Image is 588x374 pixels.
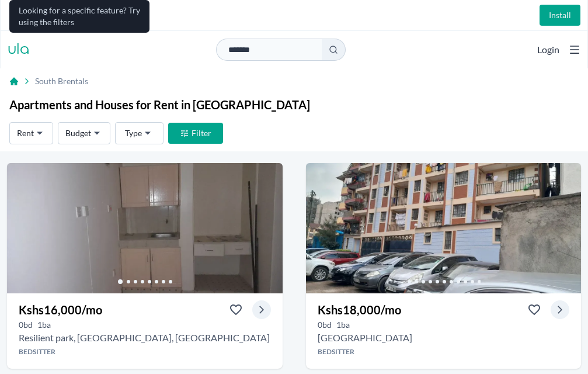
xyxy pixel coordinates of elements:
h3: Kshs 18,000 /mo [318,302,401,318]
button: Filter properties [168,123,223,144]
h5: 0 bedrooms [19,319,33,331]
h4: Bedsitter [7,347,283,356]
a: Kshs16,000/moView property in detail0bd 1ba Resilient park, [GEOGRAPHIC_DATA], [GEOGRAPHIC_DATA]B... [7,293,283,369]
span: Budget [65,127,91,139]
button: Type [115,122,163,144]
span: Type [125,127,142,139]
h4: Bedsitter [306,347,582,356]
h2: Bedsitter for rent in South B - Kshs 18,000/mo -Nerkwo Restaurant, Plainsview Rd, Nairobi, Kenya,... [318,331,412,345]
h3: Kshs 16,000 /mo [19,302,102,318]
a: Install [540,5,580,26]
h5: 0 bedrooms [318,319,332,331]
span: Rent [17,127,34,139]
h5: 1 bathrooms [336,319,350,331]
span: South B rentals [35,75,88,87]
button: Login [537,43,559,57]
button: Rent [9,122,53,144]
button: Budget [58,122,110,144]
a: ula [8,40,29,59]
img: Bedsitter for rent - Kshs 16,000/mo - in South B at Resilient Park, Mwembere, Nairobi, Kenya, Nai... [7,163,283,293]
img: Bedsitter for rent - Kshs 18,000/mo - in South B near Nerkwo Restaurant, Plainsview Rd, Nairobi, ... [306,163,582,293]
span: Looking for a specific feature? Try using the filters [19,5,140,27]
h5: 1 bathrooms [37,319,51,331]
h2: Bedsitter for rent in South B - Kshs 16,000/mo -Resilient Park, Mwembere, Nairobi, Kenya, Nairobi... [19,331,270,345]
button: View property in detail [551,300,569,319]
button: View property in detail [252,300,271,319]
h1: Apartments and Houses for Rent in [GEOGRAPHIC_DATA] [9,96,579,113]
span: Filter [192,127,211,139]
a: Kshs18,000/moView property in detail0bd 1ba [GEOGRAPHIC_DATA]Bedsitter [306,293,582,369]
